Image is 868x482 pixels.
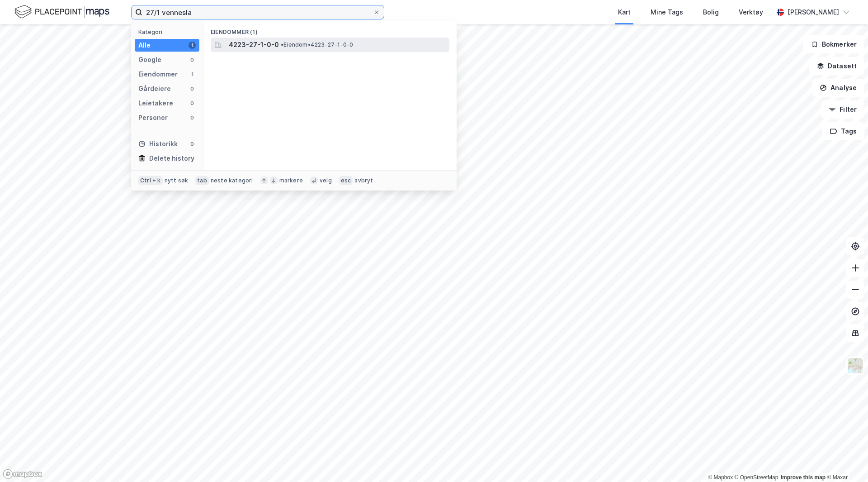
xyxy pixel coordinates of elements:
div: Eiendommer (1) [203,21,457,38]
div: avbryt [354,177,373,184]
span: Eiendom • 4223-27-1-0-0 [281,41,353,48]
div: Eiendommer [138,69,178,80]
a: OpenStreetMap [735,474,778,481]
img: Z [847,357,864,374]
div: Bolig [703,7,719,18]
div: esc [339,176,353,185]
button: Bokmerker [803,35,864,53]
div: 0 [189,85,196,92]
div: markere [279,177,303,184]
span: • [281,41,283,48]
div: nytt søk [165,177,189,184]
span: 4223-27-1-0-0 [229,39,279,50]
iframe: Chat Widget [823,439,868,482]
div: 0 [189,56,196,63]
div: Mine Tags [651,7,683,18]
div: [PERSON_NAME] [788,7,839,18]
div: Kategori [138,29,199,35]
img: logo.f888ab2527a4732fd821a326f86c7f29.svg [14,4,109,20]
div: Historikk [138,138,178,149]
div: Verktøy [739,7,763,18]
div: Kontrollprogram for chat [823,439,868,482]
div: 0 [189,100,196,107]
div: Alle [138,40,151,51]
a: Mapbox homepage [3,469,42,479]
input: Søk på adresse, matrikkel, gårdeiere, leietakere eller personer [142,5,373,19]
button: Analyse [812,79,864,97]
div: neste kategori [211,177,253,184]
div: 0 [189,114,196,121]
div: 1 [189,42,196,49]
div: Gårdeiere [138,83,171,94]
button: Tags [822,122,864,140]
div: 1 [189,71,196,78]
div: velg [320,177,332,184]
button: Filter [821,100,864,119]
div: Personer [138,112,168,123]
a: Improve this map [781,474,826,481]
button: Datasett [809,57,864,75]
div: Delete history [149,153,194,164]
a: Mapbox [708,474,733,481]
div: Ctrl + k [138,176,163,185]
div: Kart [618,7,631,18]
div: Leietakere [138,98,173,109]
div: tab [195,176,209,185]
div: 0 [189,140,196,148]
div: Google [138,54,161,65]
